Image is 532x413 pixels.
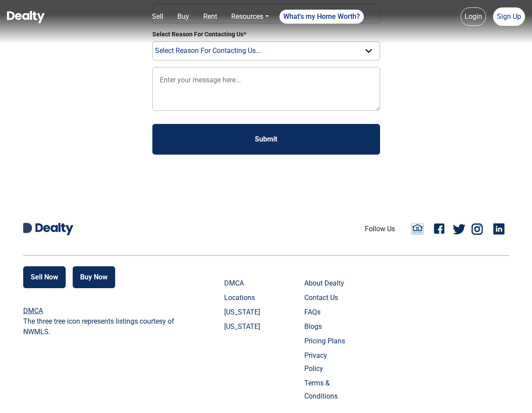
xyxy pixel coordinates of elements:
a: Twitter [453,220,465,238]
a: Linkedin [492,220,509,238]
a: Email [409,222,426,236]
a: Login [461,7,486,26]
a: Sell [148,8,167,25]
a: Facebook [431,220,448,238]
a: Rent [200,8,221,25]
a: Locations [224,291,268,304]
p: The three tree icon represents listings courtesy of NWMLS. [23,316,179,337]
a: About Dealty [304,277,348,290]
a: Instagram [470,220,487,238]
button: Buy Now [73,266,115,288]
a: DMCA [224,277,268,290]
iframe: BigID CMP Widget [4,387,31,413]
img: Dealty - Buy, Sell & Rent Homes [7,11,45,23]
a: [US_STATE] [224,320,268,333]
a: Blogs [304,320,348,333]
a: Contact Us [304,291,348,304]
a: FAQs [304,306,348,319]
img: Dealty [35,223,73,235]
a: Privacy Policy [304,349,348,375]
a: What's my Home Worth? [279,10,364,24]
a: Buy [174,8,193,25]
img: Dealty D [23,223,32,233]
button: Submit [152,124,380,155]
a: DMCA [23,307,43,315]
a: Sign Up [493,7,525,26]
a: Terms & Conditions [304,377,348,403]
a: Pricing Plans [304,335,348,348]
li: Follow Us [365,224,395,234]
button: Sell Now [23,266,66,288]
a: Resources [228,8,272,25]
a: [US_STATE] [224,306,268,319]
